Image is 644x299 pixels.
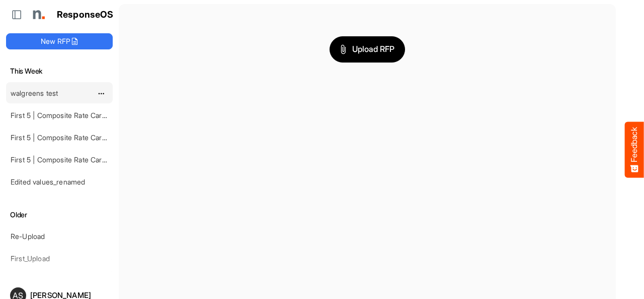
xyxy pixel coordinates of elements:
button: Feedback [625,122,644,177]
button: dropdownbutton [96,88,106,98]
a: walgreens test [11,89,58,97]
button: Upload RFP [330,36,405,63]
a: Re-Upload [11,232,45,241]
a: Edited values_renamed [11,177,85,186]
a: First_Upload [11,254,50,263]
a: First 5 | Composite Rate Card [DATE] [11,111,130,119]
h1: ResponseOS [57,10,114,20]
a: First 5 | Composite Rate Card [DATE] [11,133,130,142]
h6: Older [6,209,113,220]
a: First 5 | Composite Rate Card [DATE] [11,155,130,164]
h6: This Week [6,66,113,77]
button: New RFP [6,33,113,49]
div: [PERSON_NAME] [30,291,109,299]
img: Northell [28,5,48,25]
span: Upload RFP [340,43,394,56]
